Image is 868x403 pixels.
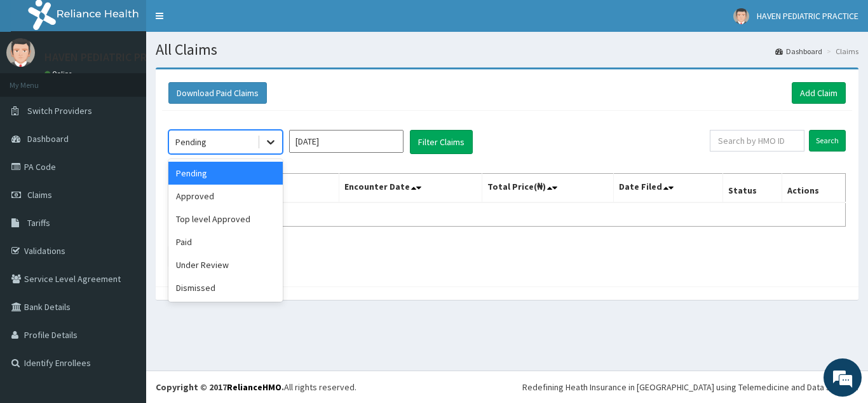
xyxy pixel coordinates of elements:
img: d_794563401_company_1708531726252_794563401 [24,64,51,95]
div: Pending [168,162,283,185]
span: Claims [27,189,52,201]
h1: All Claims [156,41,858,58]
span: Switch Providers [27,105,92,117]
img: User Image [6,38,35,67]
th: Total Price(₦) [482,174,614,203]
div: Paid [168,230,283,253]
div: Top level Approved [168,208,283,230]
textarea: Type your message and hit 'Enter' [6,268,242,313]
th: Encounter Date [339,174,482,203]
span: HAVEN PEDIATRIC PRACTICE [757,10,858,22]
div: Dismissed [168,276,283,299]
div: Minimize live chat window [208,6,239,37]
span: We're online! [74,120,175,249]
button: Filter Claims [410,130,473,154]
strong: Copyright © 2017 . [156,381,284,393]
input: Search by HMO ID [710,130,804,152]
p: HAVEN PEDIATRIC PRACTICE [44,52,182,63]
li: Claims [824,46,858,57]
th: Status [723,174,782,203]
img: User Image [733,8,749,24]
span: Dashboard [27,133,69,145]
span: Tariffs [27,217,50,229]
div: Chat with us now [66,71,214,88]
div: Pending [175,136,207,148]
div: Redefining Heath Insurance in [GEOGRAPHIC_DATA] using Telemedicine and Data Science! [522,381,858,393]
div: Approved [168,185,283,208]
input: Search [809,130,846,152]
div: Under Review [168,253,283,276]
a: Dashboard [775,46,822,57]
th: Date Filed [614,174,723,203]
a: RelianceHMO [227,381,281,393]
input: Select Month and Year [289,130,403,153]
a: Online [44,69,75,78]
button: Download Paid Claims [168,82,267,104]
th: Actions [782,174,845,203]
footer: All rights reserved. [146,371,868,403]
a: Add Claim [792,82,846,104]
